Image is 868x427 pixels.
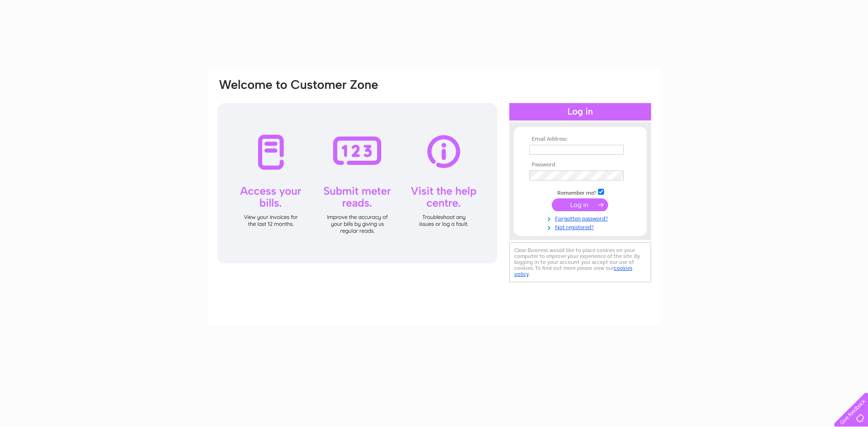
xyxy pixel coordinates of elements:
[552,198,608,211] input: Submit
[527,187,633,197] td: Remember me?
[514,265,632,277] a: cookies policy
[529,222,633,231] a: Not registered?
[509,242,651,282] div: Clear Business would like to place cookies on your computer to improve your experience of the sit...
[529,213,633,222] a: Forgotten password?
[527,162,633,168] th: Password:
[527,136,633,142] th: Email Address:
